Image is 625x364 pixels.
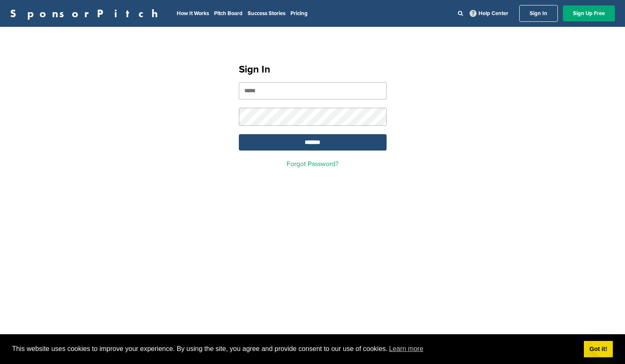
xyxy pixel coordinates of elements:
a: Success Stories [248,10,285,17]
a: Forgot Password? [287,160,338,168]
a: Sign Up Free [563,5,615,21]
a: dismiss cookie message [584,341,613,358]
a: learn more about cookies [388,343,425,355]
a: Help Center [468,8,510,18]
a: How It Works [177,10,209,17]
a: Sign In [519,5,558,22]
a: Pitch Board [214,10,243,17]
a: SponsorPitch [10,8,163,19]
a: Pricing [290,10,308,17]
iframe: Button to launch messaging window [591,330,618,357]
span: This website uses cookies to improve your experience. By using the site, you agree and provide co... [12,343,577,355]
h1: Sign In [239,62,387,77]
